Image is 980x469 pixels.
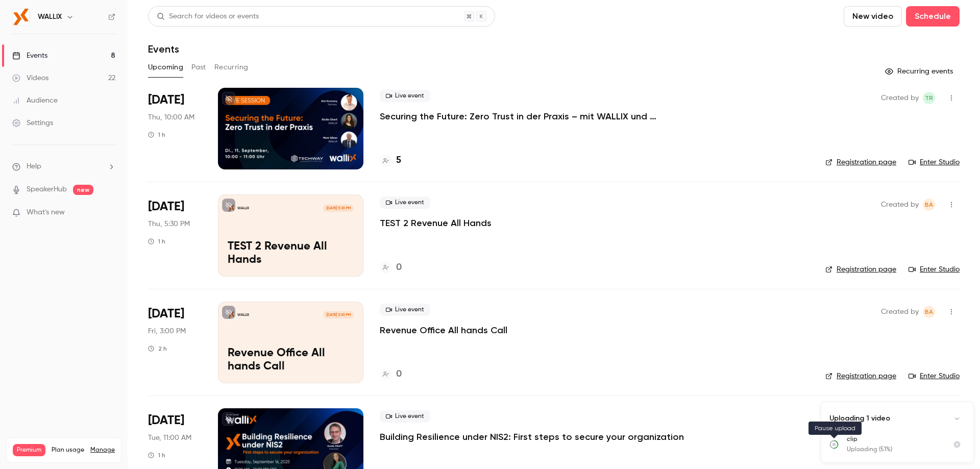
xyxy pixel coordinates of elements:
[218,302,363,383] a: Revenue Office All hands CallWALLIX[DATE] 3:00 PMRevenue Office All hands Call
[52,446,84,454] span: Plan usage
[13,444,45,456] span: Premium
[323,205,353,212] span: [DATE] 5:30 PM
[12,161,115,172] li: help-dropdown-opener
[881,306,919,318] span: Created by
[38,12,62,22] h6: WALLIX
[214,59,249,76] button: Recurring
[148,43,179,55] h1: Events
[847,435,941,444] p: clip
[906,6,960,27] button: Schedule
[12,118,53,128] div: Settings
[148,302,202,383] div: Sep 12 Fri, 3:00 PM (Europe/Madrid)
[191,59,206,76] button: Past
[923,199,935,211] span: Bea Andres
[949,410,965,427] button: Collapse uploads list
[148,237,165,245] div: 1 h
[380,410,430,423] span: Live event
[148,199,184,215] span: [DATE]
[73,185,93,195] span: new
[380,304,430,316] span: Live event
[12,51,47,61] div: Events
[380,367,402,381] a: 0
[825,264,896,275] a: Registration page
[949,436,965,453] button: Cancel upload
[27,207,65,218] span: What's new
[380,154,401,167] a: 5
[923,92,935,104] span: Thomas Reinhard
[148,131,165,139] div: 1 h
[881,199,919,211] span: Created by
[380,261,402,275] a: 0
[27,161,41,172] span: Help
[380,431,684,443] a: Building Resilience under NIS2: First steps to secure your organization
[148,194,202,276] div: Sep 11 Thu, 5:30 PM (Europe/Madrid)
[27,184,67,195] a: SpeakerHub
[925,306,933,318] span: BA
[148,344,167,353] div: 2 h
[881,92,919,104] span: Created by
[218,194,363,276] a: TEST 2 Revenue All HandsWALLIX[DATE] 5:30 PMTEST 2 Revenue All Hands
[909,157,960,167] a: Enter Studio
[396,154,401,167] h4: 5
[380,196,430,209] span: Live event
[380,110,686,122] a: Securing the Future: Zero Trust in der Praxis – mit WALLIX und Techway
[148,92,184,108] span: [DATE]
[228,240,354,267] p: TEST 2 Revenue All Hands
[380,90,430,102] span: Live event
[148,88,202,169] div: Sep 11 Thu, 10:00 AM (Europe/Paris)
[148,326,186,336] span: Fri, 3:00 PM
[12,73,48,83] div: Videos
[380,217,492,229] a: TEST 2 Revenue All Hands
[323,311,353,318] span: [DATE] 3:00 PM
[844,6,902,27] button: New video
[148,112,194,122] span: Thu, 10:00 AM
[148,59,183,76] button: Upcoming
[880,63,960,80] button: Recurring events
[148,219,190,229] span: Thu, 5:30 PM
[396,367,402,381] h4: 0
[847,445,941,454] p: Uploading (51%)
[380,324,507,336] a: Revenue Office All hands Call
[829,413,890,424] p: Uploading 1 video
[909,264,960,275] a: Enter Studio
[148,412,184,429] span: [DATE]
[396,261,402,275] h4: 0
[821,435,973,462] ul: Uploads list
[13,9,29,25] img: WALLIX
[237,312,249,317] p: WALLIX
[148,433,191,443] span: Tue, 11:00 AM
[825,371,896,381] a: Registration page
[148,306,184,322] span: [DATE]
[909,371,960,381] a: Enter Studio
[923,306,935,318] span: Bea Andres
[148,451,165,459] div: 1 h
[825,157,896,167] a: Registration page
[157,11,259,22] div: Search for videos or events
[925,199,933,211] span: BA
[90,446,115,454] a: Manage
[103,208,115,217] iframe: Noticeable Trigger
[12,95,58,106] div: Audience
[237,206,249,211] p: WALLIX
[228,347,354,374] p: Revenue Office All hands Call
[925,92,933,104] span: TR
